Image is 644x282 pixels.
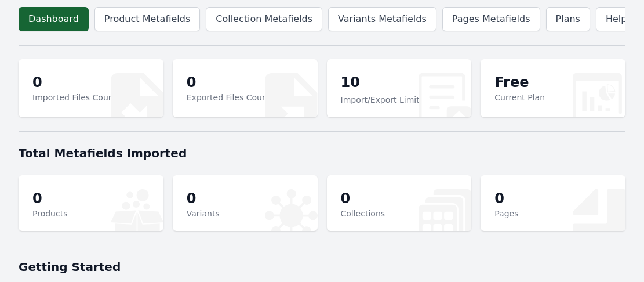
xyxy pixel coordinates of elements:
[206,7,322,31] a: Collection Metafields
[32,73,117,92] p: 0
[596,7,636,31] a: Help
[442,7,540,31] a: Pages Metafields
[94,7,200,31] a: Product Metafields
[494,208,518,219] p: Pages
[328,7,436,31] a: Variants Metafields
[494,189,518,208] p: 0
[187,208,220,219] p: Variants
[187,92,271,103] p: Exported Files Count
[19,145,625,161] h1: Total Metafields Imported
[341,189,385,208] p: 0
[546,7,590,31] a: Plans
[19,259,625,275] h1: Getting Started
[19,7,89,31] a: Dashboard
[32,208,67,219] p: Products
[187,73,271,92] p: 0
[341,208,385,219] p: Collections
[494,92,545,103] p: Current Plan
[32,189,67,208] p: 0
[32,92,117,103] p: Imported Files Count
[341,94,420,106] p: Import/Export Limit
[341,73,420,94] p: 10
[494,73,545,92] p: Free
[187,189,220,208] p: 0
